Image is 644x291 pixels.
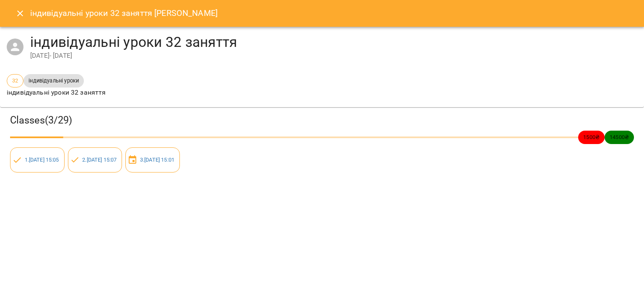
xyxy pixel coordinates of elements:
a: 1.[DATE] 15:05 [25,157,59,163]
span: 14500 ₴ [605,133,634,141]
h3: Classes ( 3 / 29 ) [10,114,634,127]
span: 1500 ₴ [578,133,605,141]
button: Close [10,3,30,23]
div: [DATE] - [DATE] [30,51,637,61]
a: 2.[DATE] 15:07 [82,157,117,163]
h4: індивідуальні уроки 32 заняття [30,33,637,51]
h6: індивідуальні уроки 32 заняття [PERSON_NAME] [30,7,218,20]
a: 3.[DATE] 15:01 [140,157,174,163]
p: індивідуальні уроки 32 заняття [7,88,106,98]
span: 32 [7,77,23,85]
span: індивідуальні уроки [23,77,84,85]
